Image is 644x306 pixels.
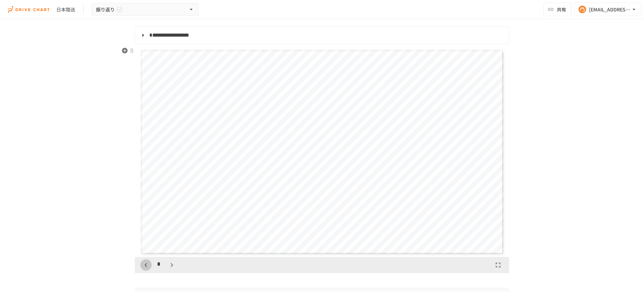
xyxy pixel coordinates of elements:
[96,5,115,14] span: 振り返り
[589,5,631,14] div: [EMAIL_ADDRESS][PERSON_NAME][DOMAIN_NAME]
[543,3,572,16] button: 共有
[135,47,509,257] div: Page 8
[574,3,641,16] button: [EMAIL_ADDRESS][PERSON_NAME][DOMAIN_NAME]
[56,6,75,13] div: 日本陸送
[92,3,199,16] button: 振り返り
[8,4,51,15] img: i9VDDS9JuLRLX3JIUyK59LcYp6Y9cayLPHs4hOxMB9W
[557,6,566,13] span: 共有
